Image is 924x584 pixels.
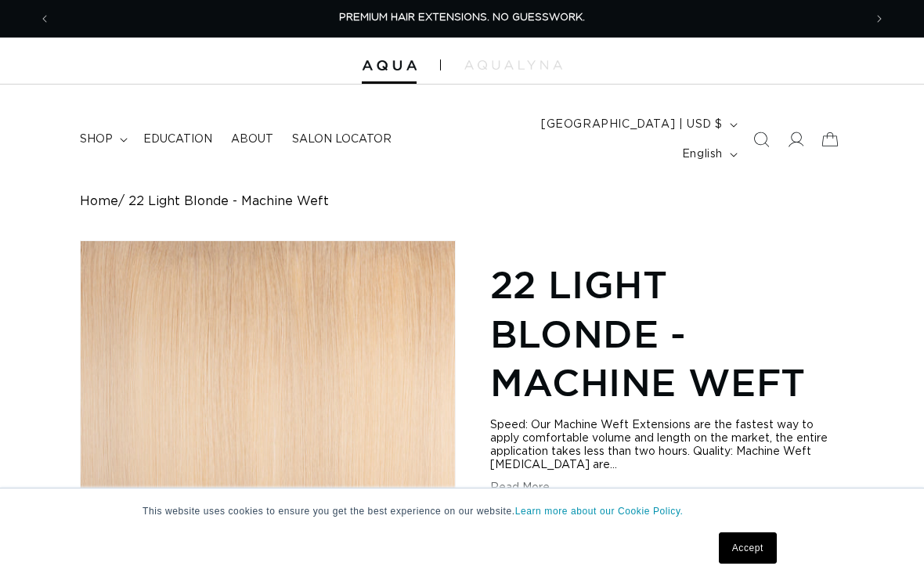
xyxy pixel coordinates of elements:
span: 22 Light Blonde - Machine Weft [128,194,329,209]
a: Learn more about our Cookie Policy. [515,506,684,517]
div: Speed: Our Machine Weft Extensions are the fastest way to apply comfortable volume and length on ... [490,419,844,472]
a: Salon Locator [283,123,401,156]
summary: shop [70,123,134,156]
span: Salon Locator [292,132,392,146]
button: Previous announcement [27,4,62,34]
h1: 22 Light Blonde - Machine Weft [490,260,844,406]
nav: breadcrumbs [80,194,844,209]
button: Read More [490,481,550,495]
a: Education [134,123,222,156]
p: This website uses cookies to ensure you get the best experience on our website. [143,504,781,518]
a: Accept [719,532,777,564]
img: Aqua Hair Extensions [362,60,417,71]
a: Home [80,194,118,209]
span: Education [143,132,212,146]
button: Next announcement [862,4,897,34]
summary: Search [744,122,778,157]
span: [GEOGRAPHIC_DATA] | USD $ [541,117,723,133]
img: aqualyna.com [464,60,562,70]
a: About [222,123,283,156]
span: shop [80,132,113,146]
span: English [682,146,723,163]
span: PREMIUM HAIR EXTENSIONS. NO GUESSWORK. [339,13,585,23]
button: English [673,139,744,169]
span: About [231,132,273,146]
button: [GEOGRAPHIC_DATA] | USD $ [532,110,744,139]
